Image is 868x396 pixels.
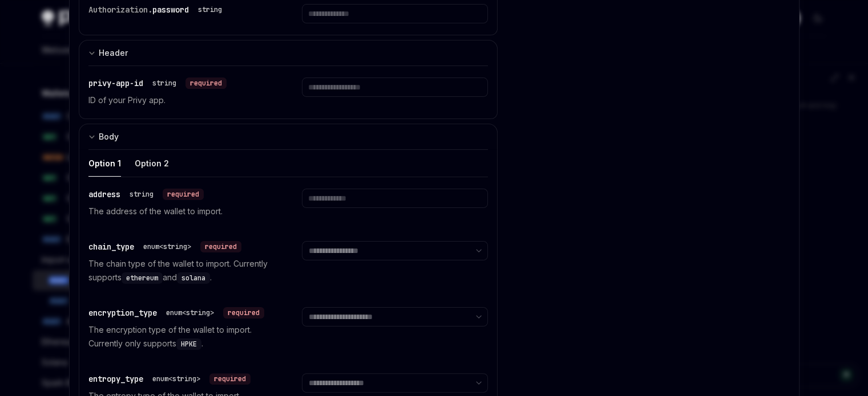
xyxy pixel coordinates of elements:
[200,241,241,252] div: required
[99,130,119,144] div: Body
[88,78,143,88] span: privy-app-id
[152,374,200,383] div: enum<string>
[88,205,274,218] p: The address of the wallet to import.
[88,373,251,385] div: entropy_type
[198,5,222,14] div: string
[88,374,143,384] span: entropy_type
[166,308,214,317] div: enum<string>
[152,79,176,88] div: string
[88,308,157,318] span: encryption_type
[143,242,191,251] div: enum<string>
[88,189,204,200] div: address
[99,46,128,60] div: Header
[181,273,205,283] span: solana
[163,189,204,200] div: required
[88,77,227,89] div: privy-app-id
[88,323,274,350] p: The encryption type of the wallet to import. Currently only supports .
[88,241,241,252] div: chain_type
[88,189,120,199] span: address
[88,307,264,319] div: encryption_type
[126,273,158,283] span: ethereum
[181,340,197,349] span: HPKE
[88,150,121,177] button: Option 1
[88,93,274,107] p: ID of your Privy app.
[135,150,169,177] button: Option 2
[152,5,189,15] span: password
[130,190,154,199] div: string
[79,40,498,66] button: expand input section
[88,4,227,15] div: Authorization.password
[209,373,251,385] div: required
[88,257,274,284] p: The chain type of the wallet to import. Currently supports and .
[223,307,264,319] div: required
[185,77,227,89] div: required
[79,124,498,149] button: expand input section
[88,5,152,15] span: Authorization.
[88,242,134,252] span: chain_type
